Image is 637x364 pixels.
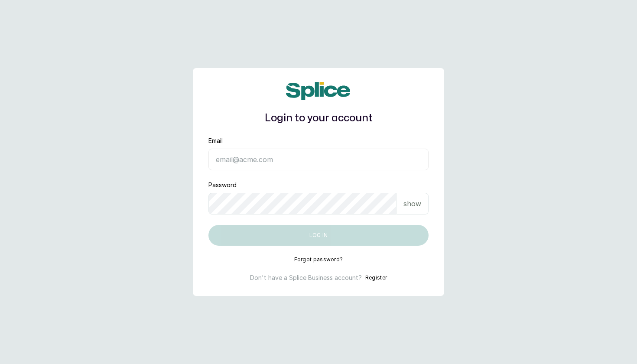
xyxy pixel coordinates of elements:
button: Register [365,273,387,282]
button: Log in [208,225,429,246]
label: Email [208,136,223,145]
input: email@acme.com [208,149,429,170]
p: show [403,198,421,209]
button: Forgot password? [294,256,343,263]
label: Password [208,181,237,189]
p: Don't have a Splice Business account? [250,273,362,282]
h1: Login to your account [208,110,429,126]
